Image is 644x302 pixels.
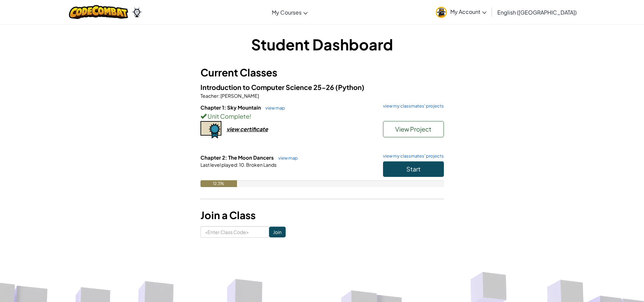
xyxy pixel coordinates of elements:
button: Start [383,161,444,177]
a: view my classmates' projects [380,154,444,158]
a: English ([GEOGRAPHIC_DATA]) [494,3,580,21]
input: <Enter Class Code> [200,226,269,238]
span: View Project [395,125,431,133]
span: English ([GEOGRAPHIC_DATA]) [497,9,577,16]
img: certificate-icon.png [200,121,221,139]
img: CodeCombat logo [69,5,128,19]
span: Unit Complete [207,112,249,120]
a: view certificate [200,125,268,133]
span: (Python) [335,83,364,91]
span: : [237,162,238,168]
a: view map [275,155,298,161]
span: Introduction to Computer Science 25-26 [200,83,335,91]
span: ! [249,112,251,120]
a: view map [262,105,285,111]
span: My Account [450,8,486,15]
img: avatar [436,7,447,18]
h1: Student Dashboard [200,34,444,55]
span: : [218,93,220,99]
h3: Current Classes [200,65,444,80]
h3: Join a Class [200,208,444,223]
span: Last level played [200,162,237,168]
span: Chapter 1: Sky Mountain [200,104,262,111]
a: My Account [432,1,490,23]
span: [PERSON_NAME] [220,93,259,99]
input: Join [269,227,286,237]
span: 10. [238,162,245,168]
img: Ozaria [132,7,142,17]
span: Chapter 2: The Moon Dancers [200,154,275,161]
span: Start [406,165,421,173]
span: My Courses [272,9,302,16]
span: Broken Lands [245,162,277,168]
a: My Courses [268,3,311,21]
a: view my classmates' projects [380,104,444,108]
div: 12.3% [200,180,237,187]
button: View Project [383,121,444,137]
span: Teacher [200,93,218,99]
div: view certificate [226,125,268,133]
